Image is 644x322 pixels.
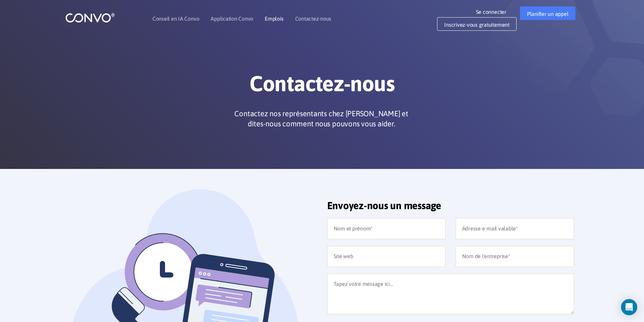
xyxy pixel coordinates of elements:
font: Application Convo [211,16,253,22]
a: Application Convo [211,16,253,21]
font: Contactez-nous [295,16,332,22]
input: Site web [327,246,446,267]
a: Contactez-nous [295,16,332,21]
a: Emplois [265,16,283,21]
a: Conseil en IA Convo [152,16,199,21]
font: Conseil en IA Convo [152,16,199,22]
font: Planifier un appel [527,11,569,17]
input: Adresse e-mail valable* [456,218,574,239]
font: Contactez-nous [249,71,394,96]
font: Se connecter [476,9,506,15]
img: logo_1.png [65,13,115,23]
input: Nom et prénom* [327,218,446,239]
input: Nom de l'entreprise* [456,246,574,267]
font: Emplois [265,16,283,22]
font: Inscrivez-vous gratuitement [444,22,509,28]
div: Open Intercom Messenger [621,299,637,315]
font: Envoyez-nous un message [327,200,441,211]
a: Planifier un appel [520,6,576,20]
a: Inscrivez-vous gratuitement [437,17,517,31]
a: Se connecter [476,6,517,17]
font: Contactez nos représentants chez [PERSON_NAME] et dites-nous comment nous pouvons vous aider. [234,109,408,128]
